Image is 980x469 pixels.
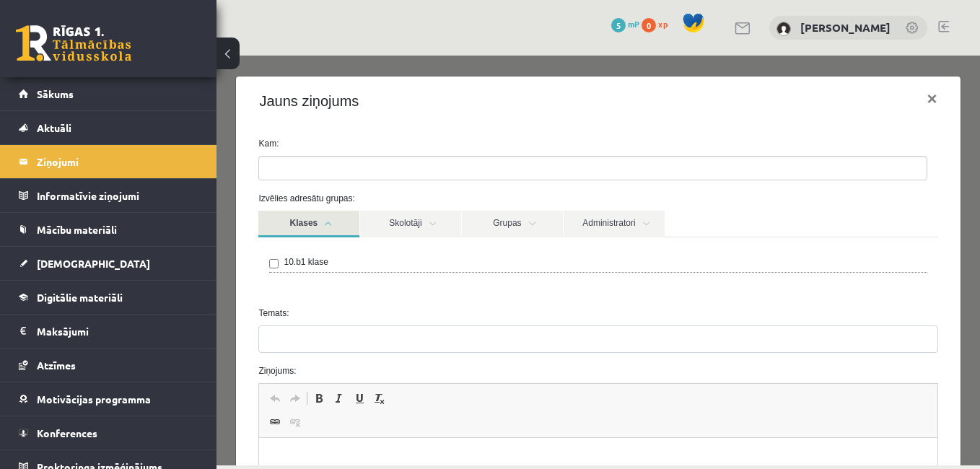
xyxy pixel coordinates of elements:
[37,121,71,134] span: Aktuāli
[16,25,131,61] a: Rīgas 1. Tālmācības vidusskola
[19,179,198,212] a: Informatīvie ziņojumi
[43,35,142,56] h4: Jauns ziņojums
[19,213,198,246] a: Mācību materiāli
[37,359,76,372] span: Atzīmes
[48,333,69,352] a: Undo (Ctrl+Z)
[19,111,198,144] a: Aktuāli
[67,200,111,213] label: 10.b1 klase
[19,77,198,110] a: Sākums
[776,22,791,36] img: Ksenija Alne
[37,315,198,348] legend: Maksājumi
[48,357,69,376] a: Link (Ctrl+K)
[37,393,151,406] span: Motivācijas programma
[37,87,74,100] span: Sākums
[642,18,656,32] span: 0
[31,251,732,264] label: Temats:
[69,333,89,352] a: Redo (Ctrl+Y)
[19,382,198,416] a: Motivācijas programma
[347,155,448,182] a: Administratori
[19,416,198,450] a: Konferences
[37,291,123,304] span: Digitālie materiāli
[113,333,133,352] a: Italic (Ctrl+I)
[19,315,198,348] a: Maksājumi
[658,18,668,30] span: xp
[69,357,89,376] a: Unlink
[92,333,113,352] a: Bold (Ctrl+B)
[611,18,639,30] a: 5 mP
[31,309,732,322] label: Ziņojums:
[800,20,891,35] a: [PERSON_NAME]
[37,179,198,212] legend: Informatīvie ziņojumi
[642,18,675,30] a: 0 xp
[19,281,198,314] a: Digitālie materiāli
[37,426,97,439] span: Konferences
[19,349,198,382] a: Atzīmes
[699,23,732,63] button: ×
[19,145,198,178] a: Ziņojumi
[153,333,173,352] a: Remove Format
[245,155,346,182] a: Grupas
[628,18,639,30] span: mP
[37,257,150,270] span: [DEMOGRAPHIC_DATA]
[37,223,117,236] span: Mācību materiāli
[611,18,626,32] span: 5
[31,136,732,149] label: Izvēlies adresātu grupas:
[144,155,245,182] a: Skolotāji
[31,82,732,95] label: Kam:
[133,333,153,352] a: Underline (Ctrl+U)
[42,155,143,182] a: Klases
[37,145,198,178] legend: Ziņojumi
[19,247,198,280] a: [DEMOGRAPHIC_DATA]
